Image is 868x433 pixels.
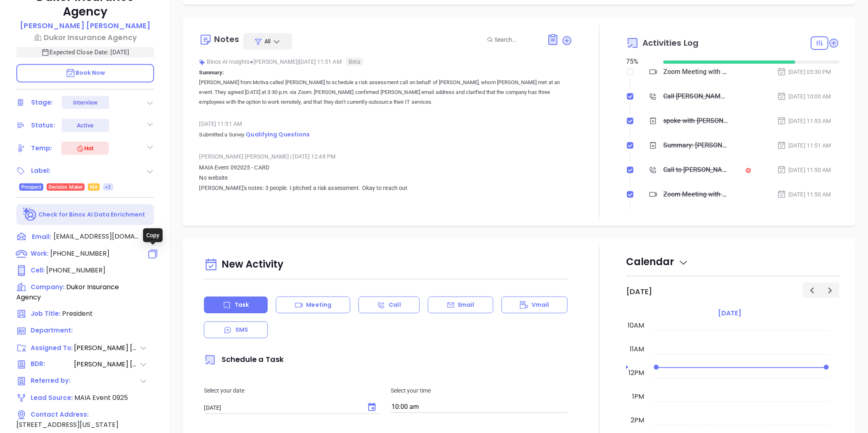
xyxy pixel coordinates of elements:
[494,35,538,44] input: Search...
[50,249,110,258] span: [PHONE_NUMBER]
[199,130,573,140] p: Submitted a Survey
[49,183,83,192] span: Decision Maker
[663,164,728,176] div: Call to [PERSON_NAME]
[663,139,728,152] div: Summary: [PERSON_NAME] from [PERSON_NAME] called [PERSON_NAME] to schedule a risk assessment call...
[777,141,831,150] div: [DATE] 11:51 AM
[54,232,139,241] span: [EMAIL_ADDRESS][DOMAIN_NAME]
[31,249,49,258] span: Work :
[346,58,363,66] span: Beta
[77,119,94,132] div: Active
[31,344,73,353] span: Assigned To:
[199,69,224,76] b: Summary:
[31,142,52,154] div: Temp:
[20,20,150,32] a: [PERSON_NAME] [PERSON_NAME]
[642,39,698,47] span: Activities Log
[290,153,291,160] span: |
[16,47,154,58] p: Expected Close Date: [DATE]
[31,326,73,335] span: Department:
[777,67,831,76] div: [DATE] 03:30 PM
[777,116,831,125] div: [DATE] 11:53 AM
[777,92,831,101] div: [DATE] 10:00 AM
[199,150,573,163] div: [PERSON_NAME] [PERSON_NAME] [DATE] 12:48 PM
[62,309,93,318] span: President
[631,392,646,402] div: 1pm
[31,410,89,419] span: Contact Address:
[716,308,743,319] a: [DATE]
[199,164,407,191] span: MAIA Event 092025 - CARD No website [PERSON_NAME]'s notes: 3 people. I pitched a risk assessment....
[31,393,73,402] span: Lead Source:
[532,301,549,309] p: Vmail
[777,190,831,199] div: [DATE] 11:50 AM
[626,57,653,67] div: 75 %
[204,354,284,364] span: Schedule a Task
[626,321,646,330] div: 10am
[199,56,573,68] div: Binox AI Insights [PERSON_NAME] | [DATE] 11:51 AM
[31,309,60,318] span: Job Title:
[204,404,360,412] input: MM/DD/YYYY
[235,326,248,334] p: SMS
[31,165,51,177] div: Label:
[32,232,51,242] span: Email:
[663,90,728,103] div: Call [PERSON_NAME] to follow up
[23,208,37,222] img: Ai-Enrich-DaqCidB-.svg
[246,130,310,138] span: Qualifying Questions
[21,183,41,192] span: Prospect
[16,420,119,429] span: [STREET_ADDRESS][US_STATE]
[777,165,831,174] div: [DATE] 11:50 AM
[74,343,139,353] span: [PERSON_NAME] [PERSON_NAME]
[364,399,380,415] button: Choose date, selected date is Sep 30, 2025
[31,359,73,370] span: BDR:
[250,58,253,65] span: ●
[626,255,689,268] span: Calendar
[663,115,728,127] div: spoke with [PERSON_NAME] he recalled meeting us at the MAIA event he agreed to meet to discuss th...
[235,301,249,309] p: Task
[627,368,646,378] div: 12pm
[214,35,239,43] div: Notes
[204,254,568,275] div: New Activity
[16,32,154,43] a: Dukor Insurance Agency
[199,59,205,65] img: svg%3e
[306,301,331,309] p: Meeting
[90,183,98,192] span: MA
[663,188,728,201] div: Zoom Meeting with [PERSON_NAME]
[16,282,119,302] span: Dukor Insurance Agency
[458,301,474,309] p: Email
[199,78,573,107] p: [PERSON_NAME] from Motiva called [PERSON_NAME] to schedule a risk assessment call on behalf of [P...
[76,143,94,153] div: Hot
[628,344,646,354] div: 11am
[31,96,53,109] div: Stage:
[264,37,271,45] span: All
[20,20,150,31] p: [PERSON_NAME] [PERSON_NAME]
[389,301,400,309] p: Call
[803,283,821,298] button: Previous day
[74,393,128,402] span: MAIA Event 0925
[391,386,568,395] p: Select your time
[821,283,839,298] button: Next day
[199,118,573,130] div: [DATE] 11:51 AM
[31,376,73,386] span: Referred by:
[626,287,652,296] h2: [DATE]
[629,415,646,425] div: 2pm
[73,96,98,109] div: Interview
[74,359,139,370] span: [PERSON_NAME] [PERSON_NAME]
[663,66,728,78] div: Zoom Meeting with [PERSON_NAME]
[65,69,105,77] span: Book Now
[31,119,55,132] div: Status:
[38,210,145,219] p: Check for Binox AI Data Enrichment
[105,183,111,192] span: +2
[31,283,65,291] span: Company:
[204,386,381,395] p: Select your date
[31,266,45,275] span: Cell :
[46,266,105,275] span: [PHONE_NUMBER]
[143,228,163,242] div: Copy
